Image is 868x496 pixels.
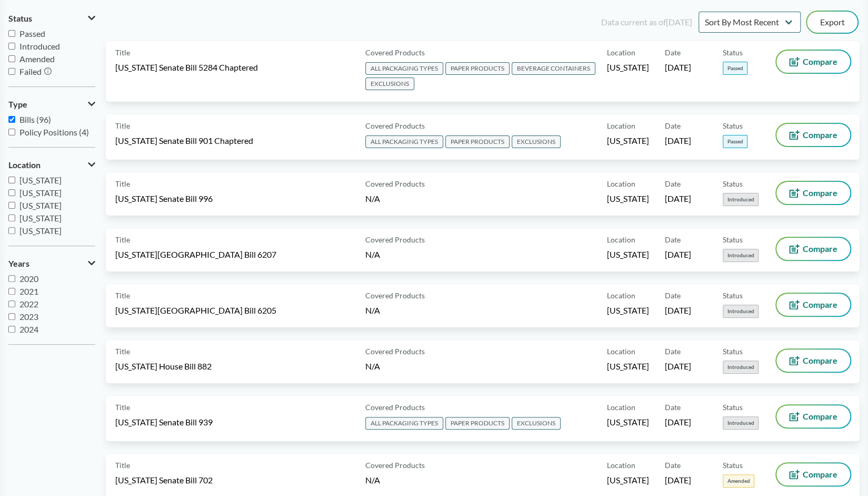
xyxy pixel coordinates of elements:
span: Title [115,47,130,58]
span: Covered Products [365,460,425,471]
input: Introduced [8,43,15,50]
span: PAPER PRODUCTS [445,62,510,75]
span: [US_STATE] Senate Bill 5284 Chaptered [115,62,258,73]
input: Bills (96) [8,116,15,123]
span: [US_STATE][GEOGRAPHIC_DATA] Bill 6205 [115,305,276,316]
span: Title [115,460,130,471]
span: Status [8,14,32,23]
span: Location [607,290,635,301]
button: Compare [776,405,850,427]
span: [US_STATE] [607,249,649,260]
span: Introduced [723,305,759,318]
span: ALL PACKAGING TYPES [365,417,443,430]
span: [US_STATE] [607,361,649,372]
span: Covered Products [365,178,425,189]
input: Passed [8,30,15,37]
span: Compare [803,356,837,365]
span: [US_STATE][GEOGRAPHIC_DATA] Bill 6207 [115,249,276,260]
span: N/A [365,305,380,315]
span: EXCLUSIONS [512,417,561,430]
span: Location [607,402,635,413]
span: Covered Products [365,47,425,58]
span: [DATE] [665,305,691,316]
span: PAPER PRODUCTS [445,135,510,148]
span: Date [665,47,681,58]
span: Type [8,100,27,109]
span: [US_STATE] Senate Bill 939 [115,416,213,428]
span: Failed [19,66,42,76]
span: Covered Products [365,290,425,301]
button: Status [8,9,95,27]
span: Covered Products [365,346,425,357]
span: ALL PACKAGING TYPES [365,135,443,148]
span: N/A [365,249,380,259]
span: Status [723,346,743,357]
button: Years [8,255,95,273]
span: Location [8,160,41,170]
input: 2023 [8,313,15,320]
span: Introduced [723,193,759,206]
button: Compare [776,51,850,73]
span: Date [665,234,681,245]
span: Passed [723,135,747,148]
input: 2020 [8,275,15,282]
span: PAPER PRODUCTS [445,417,510,430]
span: [US_STATE] [19,226,62,236]
input: [US_STATE] [8,215,15,221]
span: Compare [803,131,837,139]
span: [US_STATE] Senate Bill 702 [115,474,213,486]
span: Compare [803,300,837,309]
span: Status [723,402,743,413]
span: Location [607,178,635,189]
span: Date [665,120,681,131]
span: Policy Positions (4) [19,127,89,137]
span: BEVERAGE CONTAINERS [512,62,595,75]
span: [DATE] [665,249,691,260]
span: Status [723,290,743,301]
input: Failed [8,68,15,75]
span: Compare [803,245,837,253]
span: [US_STATE] Senate Bill 996 [115,193,213,205]
span: Bills (96) [19,114,51,124]
span: N/A [365,475,380,485]
span: Status [723,120,743,131]
span: Title [115,120,130,131]
span: Status [723,178,743,189]
span: EXCLUSIONS [365,77,414,90]
span: [US_STATE] [19,175,62,185]
span: [US_STATE] [607,193,649,205]
span: Amended [723,474,754,488]
span: [US_STATE] [607,416,649,428]
span: Introduced [19,41,60,51]
span: [US_STATE] [19,213,62,223]
input: 2024 [8,326,15,333]
span: Status [723,460,743,471]
span: Date [665,290,681,301]
span: [US_STATE] [607,135,649,147]
button: Compare [776,124,850,146]
input: Policy Positions (4) [8,129,15,135]
span: Location [607,460,635,471]
input: Amended [8,55,15,62]
span: Title [115,234,130,245]
span: Title [115,178,130,189]
span: N/A [365,193,380,203]
span: Amended [19,54,55,64]
span: 2022 [19,299,38,309]
span: Location [607,234,635,245]
span: Status [723,47,743,58]
button: Compare [776,463,850,485]
span: Status [723,234,743,245]
button: Export [807,12,857,33]
span: Date [665,460,681,471]
span: Introduced [723,249,759,262]
span: [DATE] [665,416,691,428]
div: Data current as of [DATE] [601,16,692,28]
button: Type [8,95,95,113]
button: Compare [776,182,850,204]
span: [US_STATE] Senate Bill 901 Chaptered [115,135,253,147]
span: [DATE] [665,62,691,73]
span: Covered Products [365,402,425,413]
input: [US_STATE] [8,189,15,196]
span: Passed [723,62,747,75]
